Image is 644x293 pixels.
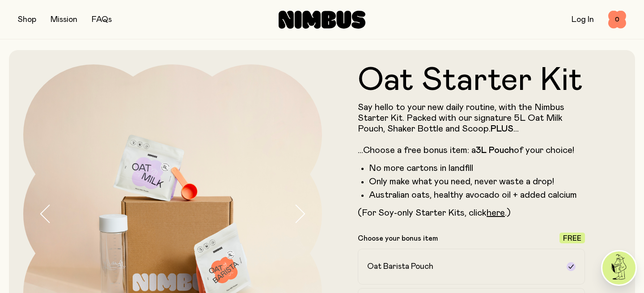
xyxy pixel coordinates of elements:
strong: Pouch [489,146,514,155]
p: Say hello to your new daily routine, with the Nimbus Starter Kit. Packed with our signature 5L Oa... [358,102,585,156]
strong: 3L [476,146,487,155]
p: Choose your bonus item [358,234,438,243]
button: 0 [608,11,626,29]
a: Log In [572,16,594,24]
li: Australian oats, healthy avocado oil + added calcium [369,190,585,200]
a: FAQs [92,16,112,24]
p: (For Soy-only Starter Kits, click .) [358,208,585,218]
strong: PLUS [491,124,513,133]
img: agent [602,251,636,285]
span: Free [563,235,581,242]
a: Mission [51,16,77,24]
li: Only make what you need, never waste a drop! [369,176,585,187]
h2: Oat Barista Pouch [367,261,433,272]
h1: Oat Starter Kit [358,64,585,97]
li: No more cartons in landfill [369,163,585,174]
a: here [487,208,505,217]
